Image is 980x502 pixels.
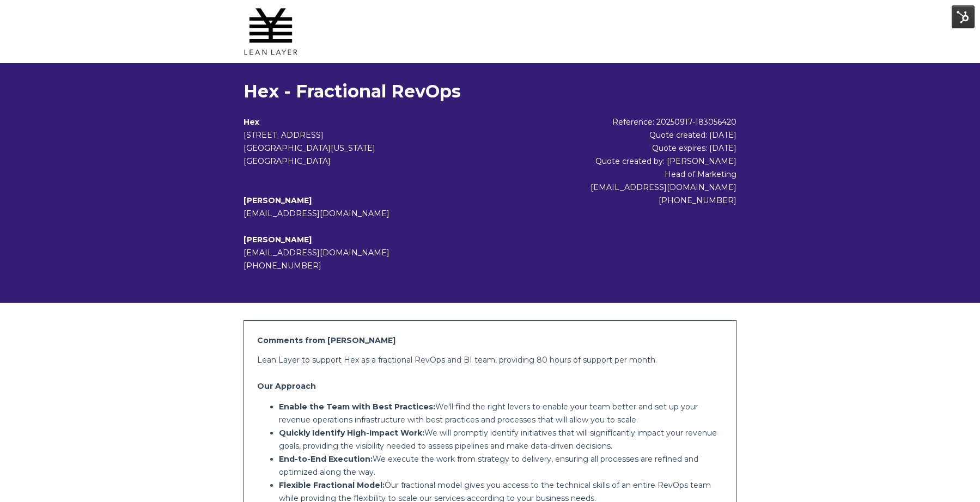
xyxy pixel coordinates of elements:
[515,128,736,142] div: Quote created: [DATE]
[279,480,385,490] strong: Flexible Fractional Model:
[244,128,515,168] address: [STREET_ADDRESS] [GEOGRAPHIC_DATA][US_STATE] [GEOGRAPHIC_DATA]
[952,5,975,28] img: HubSpot Tools Menu Toggle
[244,81,736,102] h1: Hex - Fractional RevOps
[244,248,389,258] span: [EMAIL_ADDRESS][DOMAIN_NAME]
[257,381,316,391] strong: Our Approach
[244,4,298,59] img: Lean Layer
[257,353,723,366] p: Lean Layer to support Hex as a fractional RevOps and BI team, providing 80 hours of support per m...
[244,195,312,205] b: [PERSON_NAME]
[244,235,312,244] b: [PERSON_NAME]
[515,115,736,128] div: Reference: 20250917-183056420
[279,452,723,479] p: We execute the work from strategy to delivery, ensuring all processes are refined and optimized a...
[244,209,389,218] span: [EMAIL_ADDRESS][DOMAIN_NAME]
[244,261,321,271] span: [PHONE_NUMBER]
[591,156,736,205] span: Quote created by: [PERSON_NAME] Head of Marketing [EMAIL_ADDRESS][DOMAIN_NAME] [PHONE_NUMBER]
[279,428,424,438] strong: Quickly Identify High-Impact Work:
[257,334,723,347] h2: Comments from [PERSON_NAME]
[244,117,259,127] b: Hex
[515,142,736,155] div: Quote expires: [DATE]
[279,402,435,412] strong: Enable the Team with Best Practices:
[279,426,723,452] p: We will promptly identify initiatives that will significantly impact your revenue goals, providin...
[279,454,373,464] strong: End-to-End Execution:
[279,400,723,426] p: We'll find the right levers to enable your team better and set up your revenue operations infrast...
